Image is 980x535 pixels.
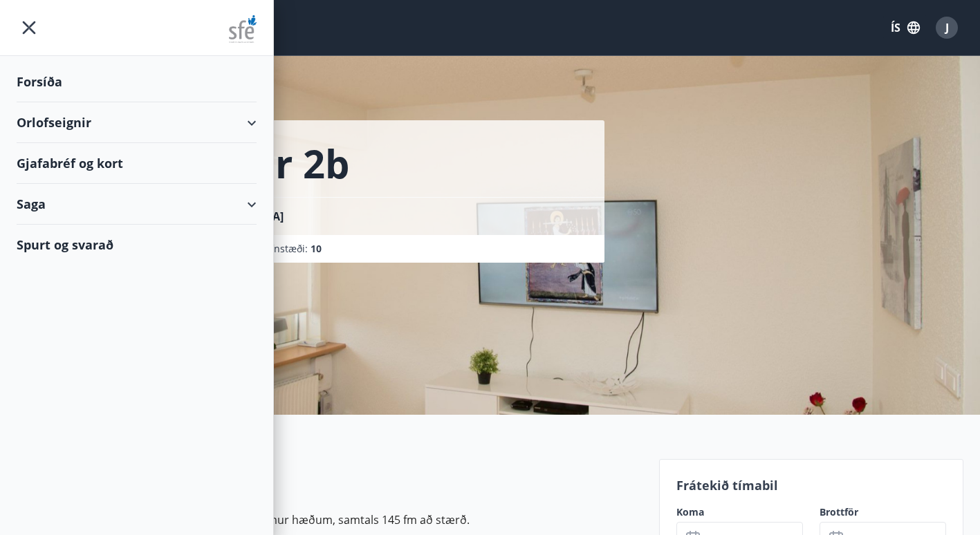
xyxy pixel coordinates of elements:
p: Íbúðin er vel skipulögð og rúmgóð. Hún er á tveimur hæðum, samtals 145 fm að stærð. [17,511,642,528]
span: J [945,20,949,35]
h2: Upplýsingar [17,464,642,495]
button: J [930,11,963,44]
div: Spurt og svarað [17,225,257,265]
div: Saga [17,184,257,225]
button: ÍS [883,15,927,40]
div: Forsíða [17,62,257,102]
button: menu [17,15,41,40]
span: Svefnstæði : [255,242,322,256]
span: 10 [311,242,322,255]
p: Frátekið tímabil [676,476,946,494]
label: Brottför [820,505,946,519]
div: Orlofseignir [17,102,257,143]
div: Gjafabréf og kort [17,143,257,184]
label: Koma [676,505,803,519]
img: union_logo [229,15,257,43]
